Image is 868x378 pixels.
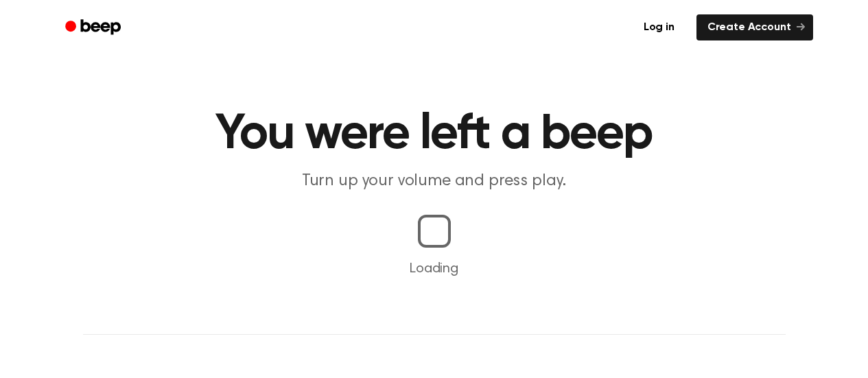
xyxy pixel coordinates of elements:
p: Loading [16,259,852,279]
a: Beep [56,14,133,41]
h1: You were left a beep [83,110,786,159]
a: Log in [630,12,688,43]
p: Turn up your volume and press play. [171,170,698,193]
a: Create Account [696,14,813,40]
